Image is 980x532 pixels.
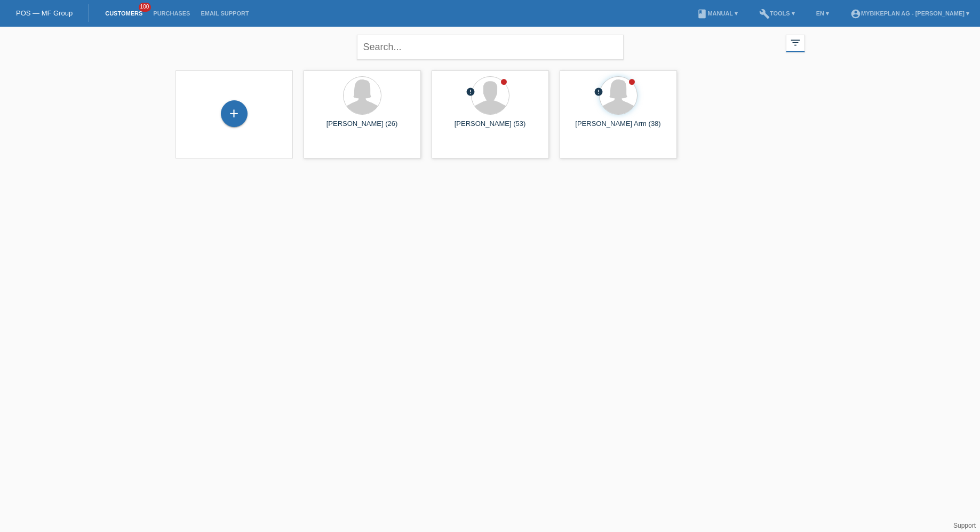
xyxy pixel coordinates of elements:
[594,87,603,97] i: error
[195,10,254,17] a: Email Support
[16,9,73,17] a: POS — MF Group
[845,10,975,17] a: account_circleMybikeplan AG - [PERSON_NAME] ▾
[754,10,800,17] a: buildTools ▾
[221,105,247,123] div: Add customer
[790,37,801,49] i: filter_list
[357,35,624,60] input: Search...
[568,120,668,137] div: [PERSON_NAME] Arm (38)
[697,9,707,19] i: book
[100,10,148,17] a: Customers
[466,87,475,98] div: unconfirmed, pending
[440,120,540,137] div: [PERSON_NAME] (53)
[312,120,412,137] div: [PERSON_NAME] (26)
[850,9,861,19] i: account_circle
[953,522,976,529] a: Support
[759,9,770,19] i: build
[466,87,475,97] i: error
[594,87,603,98] div: unconfirmed, pending
[691,10,743,17] a: bookManual ▾
[139,3,152,12] span: 100
[148,10,195,17] a: Purchases
[811,10,834,17] a: EN ▾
